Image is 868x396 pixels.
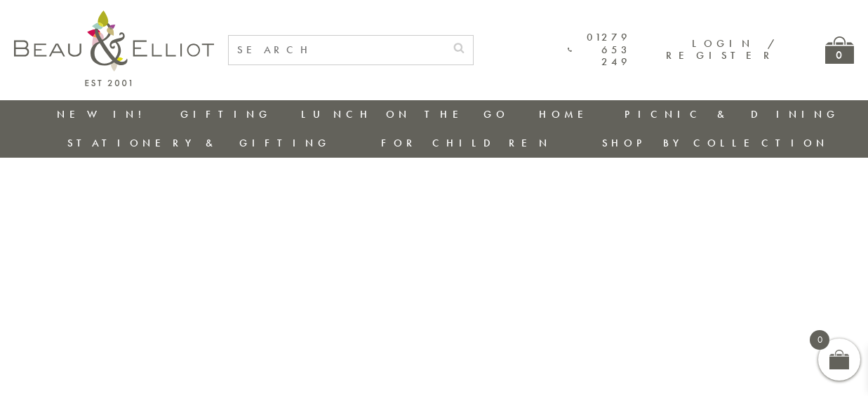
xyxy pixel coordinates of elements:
a: 0 [825,36,854,64]
a: Stationery & Gifting [67,136,330,150]
a: New in! [57,107,151,121]
a: Home [539,107,595,121]
a: Picnic & Dining [625,107,839,121]
input: SEARCH [229,36,445,64]
a: 01279 653 249 [568,32,631,68]
a: For Children [381,136,552,150]
img: logo [14,11,214,86]
a: Gifting [180,107,272,121]
a: Lunch On The Go [301,107,509,121]
a: Login / Register [666,36,776,62]
a: Shop by collection [602,136,829,150]
span: 0 [810,330,829,350]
